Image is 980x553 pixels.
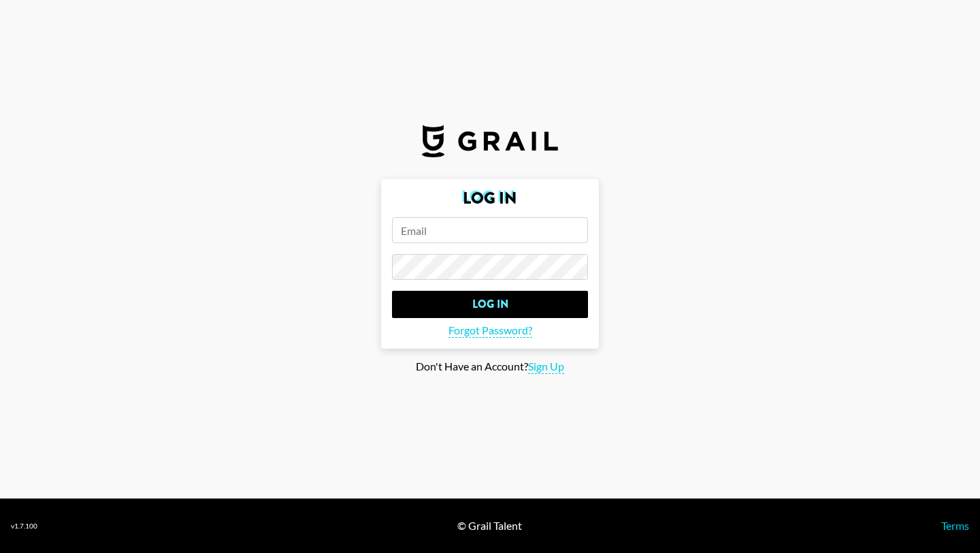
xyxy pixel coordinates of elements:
[392,190,588,206] h2: Log In
[422,125,558,157] img: Grail Talent Logo
[11,360,969,374] div: Don't Have an Account?
[448,323,532,338] span: Forgot Password?
[457,519,522,533] div: © Grail Talent
[11,522,37,531] div: v 1.7.100
[528,360,564,374] span: Sign Up
[392,217,588,243] input: Email
[941,519,969,532] a: Terms
[392,291,588,318] input: Log In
